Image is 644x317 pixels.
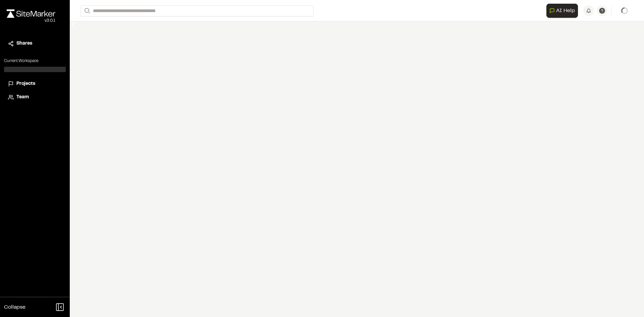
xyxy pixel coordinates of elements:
[546,4,581,18] div: Open AI Assistant
[546,4,578,18] button: Open AI Assistant
[16,40,32,47] span: Shares
[16,80,35,88] span: Projects
[7,18,55,24] div: Oh geez...please don't...
[4,58,66,64] p: Current Workspace
[80,5,93,16] button: Search
[8,94,62,101] a: Team
[556,7,575,15] span: AI Help
[8,80,62,88] a: Projects
[7,9,55,18] img: rebrand.png
[16,94,29,101] span: Team
[4,303,25,311] span: Collapse
[8,40,62,47] a: Shares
